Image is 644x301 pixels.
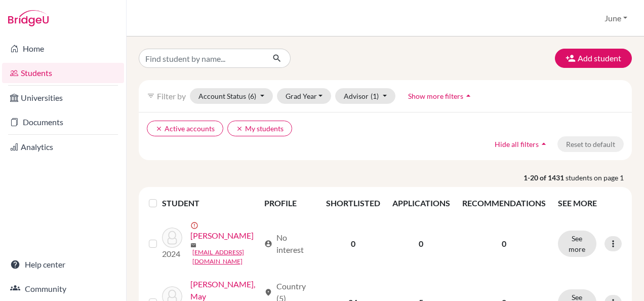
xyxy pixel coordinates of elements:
button: Grad Year [277,88,332,104]
i: arrow_drop_up [539,139,549,149]
button: Show more filtersarrow_drop_up [399,88,482,104]
button: Account Status(6) [190,88,273,104]
td: 0 [320,215,386,272]
a: Universities [2,88,124,108]
a: [EMAIL_ADDRESS][DOMAIN_NAME] [192,248,260,266]
i: clear [236,125,243,132]
span: Hide all filters [495,140,539,148]
button: Advisor(1) [335,88,395,104]
button: See more [558,231,596,257]
input: Find student by name... [139,49,264,68]
div: No interest [264,232,314,256]
span: mail [190,242,196,248]
span: students on page 1 [566,172,632,183]
strong: 1-20 of 1431 [524,172,566,183]
button: Reset to default [557,136,624,152]
span: Filter by [157,91,186,101]
a: Help center [2,254,124,275]
button: Hide all filtersarrow_drop_up [486,136,557,152]
a: Analytics [2,137,124,157]
td: 0 [386,215,456,272]
th: APPLICATIONS [386,191,456,215]
th: RECOMMENDATIONS [456,191,552,215]
span: (1) [371,92,379,100]
span: (6) [248,92,256,100]
th: SEE MORE [552,191,628,215]
th: STUDENT [162,191,258,215]
th: SHORTLISTED [320,191,386,215]
span: location_on [264,288,272,296]
a: Documents [2,112,124,132]
button: clearActive accounts [147,121,223,136]
button: clearMy students [227,121,292,136]
i: clear [155,125,163,132]
img: Bridge-U [8,10,49,26]
img: Abaalalla, Mohammed [162,228,182,248]
span: account_circle [264,240,272,248]
button: June [600,9,632,28]
p: 2024 [162,248,182,260]
a: [PERSON_NAME] [190,230,254,242]
th: PROFILE [258,191,320,215]
i: arrow_drop_up [463,91,473,101]
span: Show more filters [408,92,463,100]
a: Students [2,63,124,83]
a: Home [2,39,124,59]
a: Community [2,279,124,299]
span: error_outline [190,221,200,230]
i: filter_list [147,92,155,100]
p: 0 [462,238,546,250]
button: Add student [555,49,632,68]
